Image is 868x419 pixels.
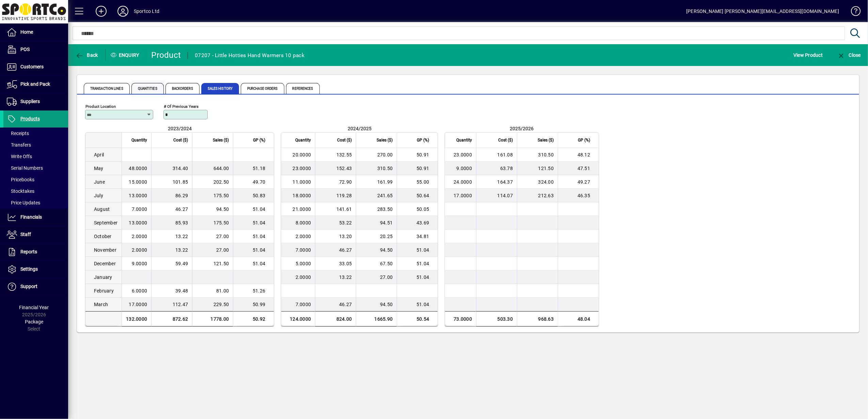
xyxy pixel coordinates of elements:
div: Product [152,50,181,61]
span: 48.0000 [129,166,147,171]
span: 310.50 [377,166,393,171]
span: 50.91 [416,166,429,171]
span: Transaction Lines [84,83,130,94]
span: 81.00 [216,288,229,294]
span: 13.22 [175,234,188,239]
td: January [85,270,122,284]
span: Stocktakes [7,188,34,194]
mat-label: # of previous years [164,104,199,109]
span: 55.00 [416,179,429,185]
a: Pricebooks [3,174,68,185]
span: Sales ($) [538,136,554,144]
span: 86.29 [175,193,188,198]
td: 503.30 [476,311,517,326]
span: Support [20,284,37,289]
a: Reports [3,244,68,261]
span: 6.0000 [132,288,147,294]
td: 48.04 [558,311,599,326]
span: 49.70 [253,179,265,185]
a: Pick and Pack [3,76,68,93]
span: 72.90 [339,179,352,185]
td: 872.62 [151,311,192,326]
span: 2.0000 [296,234,311,239]
button: Profile [112,5,134,17]
span: 152.43 [336,166,352,171]
td: June [85,175,122,189]
a: Financials [3,209,68,226]
span: 27.00 [216,234,229,239]
span: 13.22 [339,274,352,280]
span: 141.61 [336,206,352,212]
app-page-header-button: Back [68,49,106,61]
a: Stocktakes [3,185,68,197]
span: 2023/2024 [168,126,192,131]
span: 51.18 [253,166,265,171]
td: 1665.90 [356,311,397,326]
span: 67.50 [380,261,393,266]
span: 46.27 [339,247,352,253]
a: Receipts [3,128,68,139]
span: 27.00 [216,247,229,253]
span: 94.50 [216,206,229,212]
td: September [85,216,122,230]
a: Home [3,24,68,41]
span: 23.0000 [454,152,472,157]
span: Backorders [165,83,200,94]
td: 968.63 [517,311,558,326]
span: 50.99 [253,302,265,307]
span: 46.27 [175,206,188,212]
span: 2.0000 [296,274,311,280]
span: 50.05 [416,206,429,212]
td: 132.0000 [122,311,151,326]
span: 119.28 [336,193,352,198]
span: 212.63 [538,193,554,198]
span: Suppliers [20,99,40,104]
span: POS [20,47,30,52]
span: Serial Numbers [7,165,43,171]
a: POS [3,41,68,58]
span: Financial Year [19,305,49,310]
span: Home [20,29,33,35]
span: 15.0000 [129,179,147,185]
span: 20.25 [380,234,393,239]
td: May [85,162,122,175]
span: 21.0000 [293,206,311,212]
span: 161.08 [498,152,513,157]
span: 17.0000 [129,302,147,307]
span: 51.04 [253,247,265,253]
span: 23.0000 [293,166,311,171]
span: Receipts [7,131,29,136]
a: Customers [3,58,68,76]
span: 229.50 [214,302,229,307]
span: 51.04 [253,234,265,239]
span: Cost ($) [498,136,513,144]
div: Sportco Ltd [134,6,159,17]
span: 46.27 [339,302,352,307]
span: 7.0000 [296,302,311,307]
span: 5.0000 [296,261,311,266]
span: Products [20,116,40,121]
span: 644.00 [214,166,229,171]
span: 8.0000 [296,220,311,225]
span: Close [837,52,861,58]
span: 59.49 [175,261,188,266]
span: 34.81 [416,234,429,239]
span: Package [25,319,43,324]
span: Back [75,52,98,58]
span: 18.0000 [293,193,311,198]
td: February [85,284,122,298]
span: 51.04 [253,206,265,212]
span: 24.0000 [454,179,472,185]
span: 27.00 [380,274,393,280]
td: October [85,230,122,243]
a: Transfers [3,139,68,151]
div: Enquiry [106,50,146,61]
td: 1778.00 [192,311,233,326]
span: Settings [20,266,38,272]
span: 2.0000 [132,247,147,253]
span: 20.0000 [293,152,311,157]
span: Quantity [295,136,311,144]
span: 11.0000 [293,179,311,185]
td: July [85,189,122,202]
span: 114.07 [498,193,513,198]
